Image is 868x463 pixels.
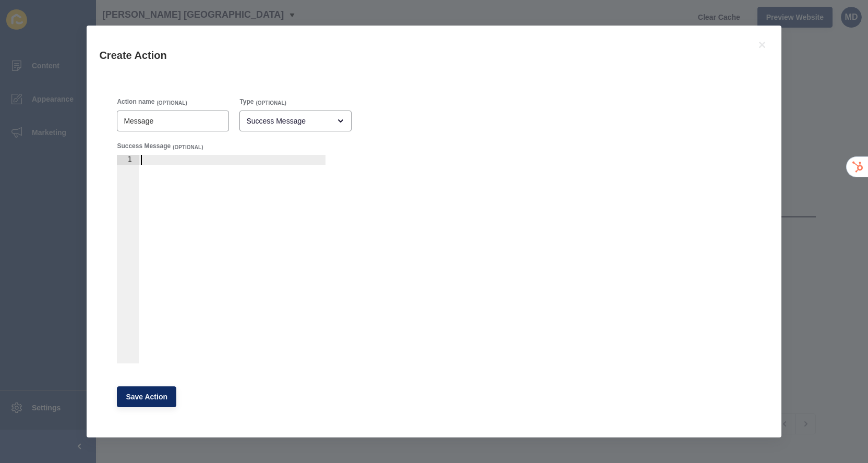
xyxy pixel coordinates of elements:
div: open menu [239,111,352,131]
button: Save Action [117,386,176,407]
label: Type [239,98,254,106]
span: (OPTIONAL) [156,100,187,107]
label: Success Message [117,142,171,150]
h1: Create Action [99,48,742,62]
label: Action name [117,98,154,106]
span: (OPTIONAL) [256,100,286,107]
span: (OPTIONAL) [173,144,203,151]
span: Save Action [126,392,167,402]
div: 1 [117,155,139,165]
